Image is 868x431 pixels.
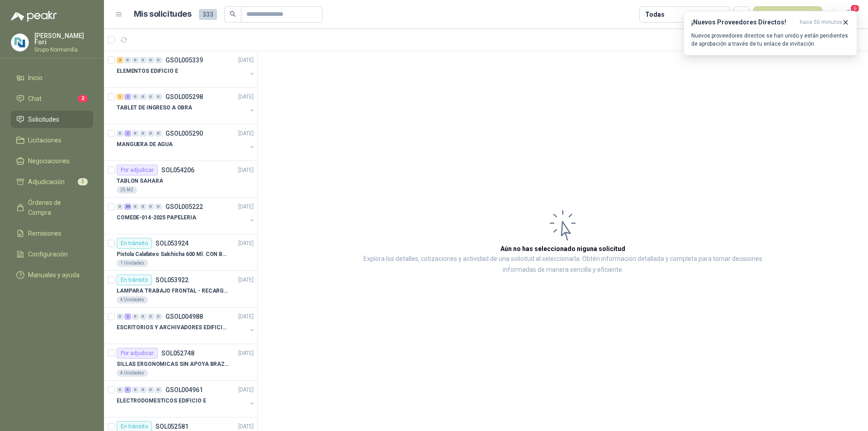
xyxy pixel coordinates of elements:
[238,129,254,138] p: [DATE]
[78,178,88,185] span: 3
[11,194,93,221] a: Órdenes de Compra
[132,313,139,320] div: 0
[156,240,189,246] p: SOL053924
[28,73,42,83] span: Inicio
[28,156,70,166] span: Negociaciones
[161,350,194,356] p: SOL052748
[155,313,162,320] div: 0
[117,387,123,393] div: 0
[147,387,154,393] div: 0
[147,94,154,100] div: 0
[124,94,131,100] div: 2
[11,173,93,190] a: Adjudicación3
[117,94,123,100] div: 1
[104,271,257,308] a: En tránsitoSOL053922[DATE] LAMPARA TRABAJO FRONTAL - RECARGABLE4 Unidades
[132,57,139,63] div: 0
[117,348,158,359] div: Por adjudicar
[140,204,146,210] div: 0
[104,344,257,381] a: Por adjudicarSOL052748[DATE] SILLAS ERGONOMICAS SIN APOYA BRAZOS4 Unidades
[117,369,148,377] div: 4 Unidades
[104,234,257,271] a: En tránsitoSOL053924[DATE] Pistola Calafateo Salchicha 600 Ml. CON BOQUILLA1 Unidades
[140,57,146,63] div: 0
[238,203,254,211] p: [DATE]
[117,213,196,222] p: COMEDE-014-2025 PAPELERIA
[147,204,154,210] div: 0
[238,349,254,358] p: [DATE]
[117,250,229,259] p: Pistola Calafateo Salchicha 600 Ml. CON BOQUILLA
[11,246,93,263] a: Configuración
[117,140,173,149] p: MANGUERA DE AGUA
[124,313,131,320] div: 2
[28,249,68,259] span: Configuración
[117,165,158,175] div: Por adjudicar
[117,57,123,63] div: 2
[28,114,59,124] span: Solicitudes
[230,11,236,17] span: search
[11,34,28,51] img: Company Logo
[28,135,61,145] span: Licitaciones
[11,225,93,242] a: Remisiones
[117,104,192,112] p: TABLET DE INGRESO A OBRA
[155,94,162,100] div: 0
[140,313,146,320] div: 0
[155,204,162,210] div: 0
[124,130,131,137] div: 2
[165,313,203,320] p: GSOL004988
[165,94,203,100] p: GSOL005298
[28,228,61,238] span: Remisiones
[34,47,93,52] p: Grupo Normandía
[238,313,254,321] p: [DATE]
[165,130,203,137] p: GSOL005290
[124,204,131,210] div: 88
[165,57,203,63] p: GSOL005339
[753,6,822,23] button: Nueva solicitud
[500,244,625,254] h3: Aún no has seleccionado niguna solicitud
[140,94,146,100] div: 0
[238,166,254,175] p: [DATE]
[11,11,57,22] img: Logo peakr
[238,276,254,284] p: [DATE]
[117,323,229,332] p: ESCRITORIOS Y ARCHIVADORES EDIFICIO E
[117,287,229,295] p: LAMPARA TRABAJO FRONTAL - RECARGABLE
[684,11,857,56] button: ¡Nuevos Proveedores Directos!hace 50 minutos Nuevos proveedores directos se han unido y están pen...
[348,254,778,275] p: Explora los detalles, cotizaciones y actividad de una solicitud al seleccionarla. Obtén informaci...
[28,198,85,218] span: Órdenes de Compra
[155,57,162,63] div: 0
[841,6,857,23] button: 6
[104,161,257,198] a: Por adjudicarSOL054206[DATE] TABLON SAHARA25 M2
[117,238,152,249] div: En tránsito
[199,9,217,20] span: 333
[155,130,162,137] div: 0
[117,260,148,267] div: 1 Unidades
[117,67,178,76] p: ELEMENTOS EDIFICIO E
[11,152,93,170] a: Negociaciones
[238,386,254,394] p: [DATE]
[117,91,255,120] a: 1 2 0 0 0 0 GSOL005298[DATE] TABLET DE INGRESO A OBRA
[34,33,93,45] p: [PERSON_NAME] Fori
[117,130,123,137] div: 0
[132,94,139,100] div: 0
[132,387,139,393] div: 0
[28,177,65,187] span: Adjudicación
[124,387,131,393] div: 6
[78,95,88,102] span: 2
[691,32,849,48] p: Nuevos proveedores directos se han unido y están pendientes de aprobación a través de tu enlace d...
[117,55,255,84] a: 2 0 0 0 0 0 GSOL005339[DATE] ELEMENTOS EDIFICIO E
[238,422,254,431] p: [DATE]
[132,204,139,210] div: 0
[117,275,152,285] div: En tránsito
[117,313,123,320] div: 0
[156,277,189,283] p: SOL053922
[124,57,131,63] div: 0
[147,57,154,63] div: 0
[238,56,254,65] p: [DATE]
[238,239,254,248] p: [DATE]
[117,296,148,303] div: 4 Unidades
[850,4,860,13] span: 6
[155,387,162,393] div: 0
[147,130,154,137] div: 0
[117,204,123,210] div: 0
[147,313,154,320] div: 0
[11,90,93,107] a: Chat2
[11,111,93,128] a: Solicitudes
